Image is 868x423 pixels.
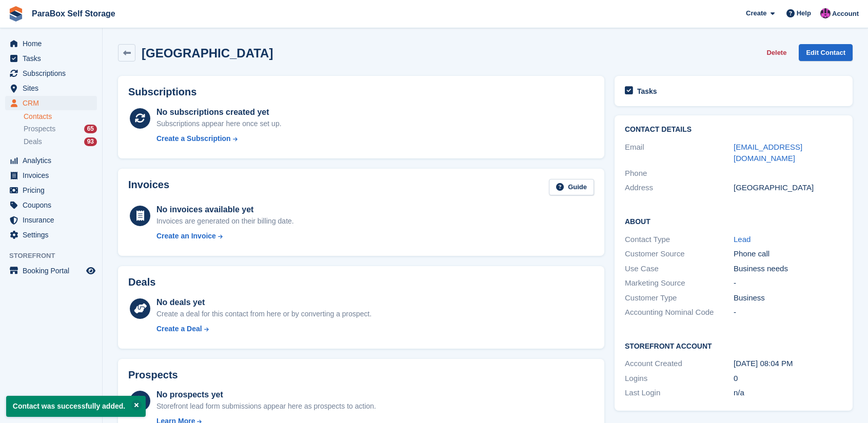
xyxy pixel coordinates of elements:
div: Address [625,182,734,194]
div: Business [734,292,842,304]
div: Business needs [734,263,842,275]
span: Home [23,36,84,51]
span: Create [746,8,766,18]
span: Insurance [23,213,84,227]
span: Prospects [24,124,55,134]
h2: Contact Details [625,126,842,134]
span: Invoices [23,168,84,183]
div: 93 [84,137,97,146]
span: Booking Portal [23,264,84,278]
div: No prospects yet [156,389,376,401]
span: Account [832,9,859,19]
div: 65 [84,125,97,133]
a: Preview store [85,265,97,277]
div: Create a deal for this contact from here or by converting a prospect. [156,309,371,319]
span: Subscriptions [23,66,84,80]
div: Logins [625,373,734,385]
a: ParaBox Self Storage [28,5,120,22]
h2: About [625,216,842,226]
div: - [734,277,842,289]
div: Invoices are generated on their billing date. [156,216,294,227]
h2: Subscriptions [128,86,594,98]
div: Accounting Nominal Code [625,307,734,318]
div: Customer Type [625,292,734,304]
a: menu [5,51,97,66]
span: Sites [23,81,84,95]
a: menu [5,228,97,242]
a: menu [5,198,97,212]
div: Phone [625,168,734,179]
a: menu [5,96,97,110]
div: No deals yet [156,296,371,309]
span: Deals [24,137,42,147]
div: Create an Invoice [156,231,216,241]
div: Customer Source [625,248,734,260]
h2: Storefront Account [625,340,842,351]
a: menu [5,66,97,80]
button: Delete [762,44,791,61]
div: Phone call [734,248,842,260]
div: No subscriptions created yet [156,106,282,118]
div: No invoices available yet [156,204,294,216]
a: Prospects 65 [24,124,97,134]
p: Contact was successfully added. [6,396,146,417]
a: [EMAIL_ADDRESS][DOMAIN_NAME] [734,143,802,163]
span: Tasks [23,51,84,66]
span: Coupons [23,198,84,212]
a: menu [5,153,97,168]
a: menu [5,264,97,278]
span: Analytics [23,153,84,168]
a: menu [5,36,97,51]
div: Storefront lead form submissions appear here as prospects to action. [156,401,376,412]
a: menu [5,81,97,95]
span: Settings [23,228,84,242]
a: Create an Invoice [156,231,294,241]
a: Guide [549,179,594,196]
h2: [GEOGRAPHIC_DATA] [142,46,273,60]
span: CRM [23,96,84,110]
a: Deals 93 [24,136,97,147]
a: menu [5,213,97,227]
div: - [734,307,842,318]
div: Contact Type [625,234,734,246]
span: Storefront [9,251,102,261]
h2: Deals [128,276,155,288]
a: menu [5,168,97,183]
h2: Tasks [637,87,657,96]
span: Pricing [23,183,84,197]
h2: Invoices [128,179,169,196]
div: Email [625,142,734,165]
div: Create a Deal [156,324,202,334]
a: Create a Deal [156,324,371,334]
div: Marketing Source [625,277,734,289]
a: Contacts [24,112,97,122]
div: Create a Subscription [156,133,231,144]
div: 0 [734,373,842,385]
a: Create a Subscription [156,133,282,144]
div: Last Login [625,387,734,399]
div: [DATE] 08:04 PM [734,358,842,370]
div: [GEOGRAPHIC_DATA] [734,182,842,194]
h2: Prospects [128,369,178,381]
img: stora-icon-8386f47178a22dfd0bd8f6a31ec36ba5ce8667c1dd55bd0f319d3a0aa187defe.svg [8,6,24,22]
div: Subscriptions appear here once set up. [156,118,282,129]
div: n/a [734,387,842,399]
div: Use Case [625,263,734,275]
a: Edit Contact [799,44,853,61]
a: menu [5,183,97,197]
a: Lead [734,235,751,244]
img: Paul Wolfson [820,8,831,18]
span: Help [797,8,811,18]
div: Account Created [625,358,734,370]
